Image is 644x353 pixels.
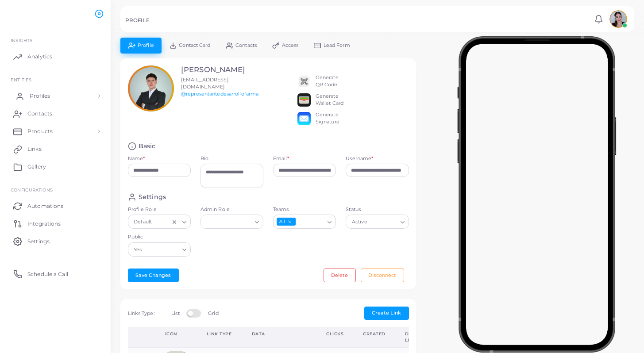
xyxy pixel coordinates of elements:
[128,242,191,257] div: Search for option
[171,219,177,226] button: Clear Selected
[181,91,258,97] a: @representantedesarrollofarma
[372,310,401,316] span: Create Link
[201,206,263,213] label: Admin Role
[405,331,423,343] div: Direct Link
[27,270,68,278] span: Schedule a Call
[128,206,191,213] label: Profile Role
[27,145,42,153] span: Links
[179,43,210,48] span: Contact Card
[7,105,104,123] a: Contacts
[346,155,373,162] label: Username
[369,217,397,227] input: Search for option
[201,215,263,229] div: Search for option
[165,331,187,337] div: Icon
[204,217,251,227] input: Search for option
[201,155,263,162] label: Bio
[181,77,229,90] span: [EMAIL_ADDRESS][DOMAIN_NAME]
[277,218,296,226] span: All
[326,331,343,337] div: Clicks
[297,112,311,125] img: email.png
[128,155,145,162] label: Name
[139,142,156,150] h4: Basic
[363,331,386,337] div: Created
[7,197,104,215] a: Automations
[138,43,154,48] span: Profile
[316,93,343,107] div: Generate Wallet Card
[287,219,293,225] button: Deselect All
[128,269,179,282] button: Save Changes
[27,220,61,228] span: Integrations
[27,202,63,210] span: Automations
[7,232,104,250] a: Settings
[297,217,324,227] input: Search for option
[316,111,339,126] div: Generate Signature
[11,77,31,82] span: ENTITIES
[609,10,627,28] img: avatar
[361,269,404,282] button: Disconnect
[30,92,50,100] span: Profiles
[7,158,104,176] a: Gallery
[273,155,289,162] label: Email
[139,193,166,201] h4: Settings
[128,234,191,241] label: Public
[128,327,155,347] th: Action
[27,110,52,118] span: Contacts
[133,218,153,227] span: Default
[128,310,154,316] span: Links Type:
[297,93,311,107] img: apple-wallet.png
[235,43,257,48] span: Contacts
[607,10,629,28] a: avatar
[7,48,104,65] a: Analytics
[7,123,104,140] a: Products
[297,75,311,88] img: qr2.png
[11,187,53,192] span: Configurations
[11,38,32,43] span: INSIGHTS
[208,310,218,317] label: Grid
[273,206,336,213] label: Teams
[27,53,52,61] span: Analytics
[346,215,409,229] div: Search for option
[7,265,104,283] a: Schedule a Call
[7,140,104,158] a: Links
[273,215,336,229] div: Search for option
[207,331,232,337] div: Link Type
[171,310,179,317] label: List
[181,65,258,74] h3: [PERSON_NAME]
[27,127,53,135] span: Products
[252,331,307,337] div: Data
[7,87,104,105] a: Profiles
[346,206,409,213] label: Status
[128,215,191,229] div: Search for option
[316,74,339,88] div: Generate QR Code
[27,238,50,246] span: Settings
[324,43,350,48] span: Lead Form
[282,43,299,48] span: Access
[144,245,178,254] input: Search for option
[457,36,616,353] img: phone-mock.b55596b7.png
[351,218,368,227] span: Active
[154,217,169,227] input: Search for option
[364,307,409,320] button: Create Link
[133,245,143,254] span: Yes
[324,269,356,282] button: Delete
[125,17,150,23] h5: PROFILE
[7,215,104,232] a: Integrations
[27,163,46,171] span: Gallery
